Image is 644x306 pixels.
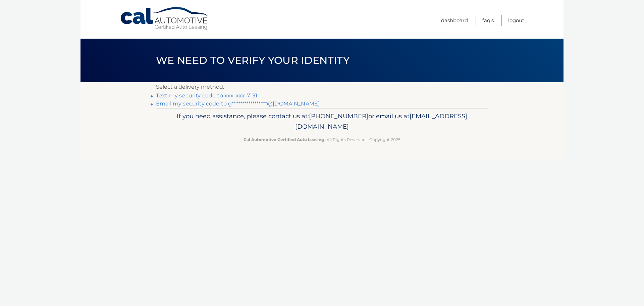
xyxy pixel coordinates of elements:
a: Cal Automotive [120,7,210,31]
a: Logout [508,15,524,26]
p: - All Rights Reserved - Copyright 2025 [160,136,484,143]
span: We need to verify your identity [156,54,350,67]
a: Text my security code to xxx-xxx-7131 [156,92,257,99]
strong: Cal Automotive Certified Auto Leasing [244,137,324,142]
a: Dashboard [441,15,468,26]
p: If you need assistance, please contact us at: or email us at [160,111,484,132]
span: [PHONE_NUMBER] [309,112,368,120]
a: FAQ's [482,15,494,26]
p: Select a delivery method: [156,82,488,92]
